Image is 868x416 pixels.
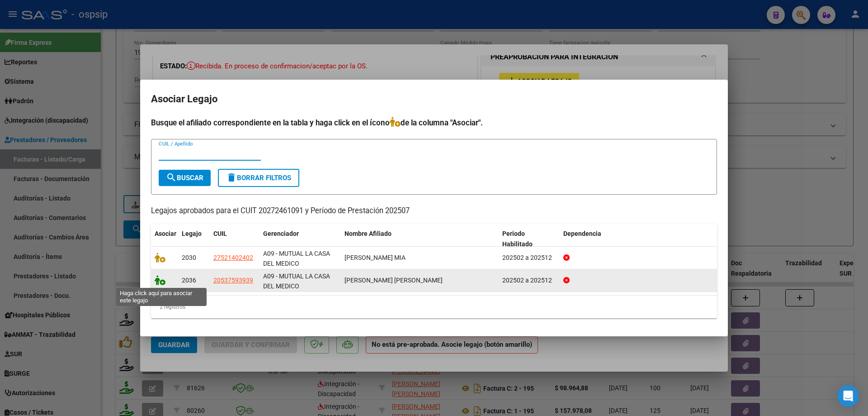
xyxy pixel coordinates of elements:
p: Legajos aprobados para el CUIT 20272461091 y Período de Prestación 202507 [151,206,717,217]
mat-icon: delete [226,172,237,183]
span: BARRIONUEVO NIEVAS BENJAMIN MATIAS [344,277,443,284]
span: 2036 [182,277,196,284]
span: 2030 [182,254,196,261]
mat-icon: search [166,172,177,183]
datatable-header-cell: Legajo [178,224,210,254]
h2: Asociar Legajo [151,91,717,108]
div: Open Intercom Messenger [837,385,859,407]
h4: Busque el afiliado correspondiente en la tabla y haga click en el ícono de la columna "Asociar". [151,117,717,129]
span: 27521402402 [213,254,253,261]
datatable-header-cell: Dependencia [560,224,717,254]
datatable-header-cell: Nombre Afiliado [341,224,499,254]
span: CUIL [213,230,227,237]
span: Dependencia [563,230,601,237]
datatable-header-cell: Periodo Habilitado [499,224,560,254]
span: BARRIONUEVO NIEVAS SERENA MIA [344,254,406,261]
div: 202502 a 202512 [502,275,556,286]
span: A09 - MUTUAL LA CASA DEL MEDICO [263,250,330,268]
span: Periodo Habilitado [502,230,533,248]
datatable-header-cell: Asociar [151,224,178,254]
button: Borrar Filtros [218,169,299,187]
span: Asociar [155,230,176,237]
datatable-header-cell: CUIL [210,224,259,254]
button: Buscar [159,170,211,186]
datatable-header-cell: Gerenciador [259,224,341,254]
div: 2 registros [151,296,717,318]
span: Nombre Afiliado [344,230,392,237]
span: Gerenciador [263,230,299,237]
span: Legajo [182,230,202,237]
span: 20537593939 [213,277,253,284]
span: Buscar [166,174,203,182]
span: A09 - MUTUAL LA CASA DEL MEDICO [263,273,330,290]
span: Borrar Filtros [226,174,291,182]
div: 202502 a 202512 [502,253,556,263]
